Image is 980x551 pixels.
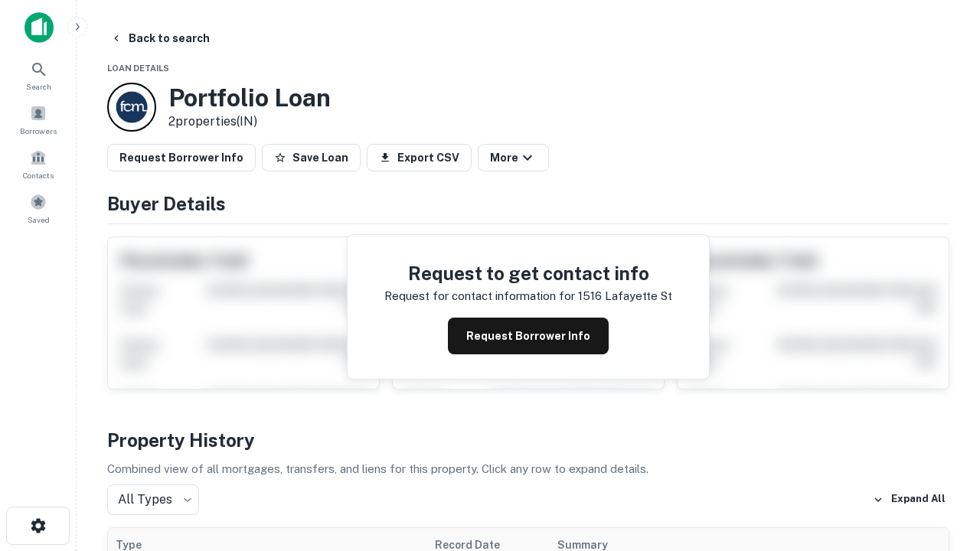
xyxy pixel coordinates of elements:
h4: Property History [107,426,949,454]
button: Request Borrower Info [107,144,256,171]
button: Save Loan [262,144,361,171]
iframe: Chat Widget [903,380,980,453]
a: Saved [5,187,72,229]
button: Request Borrower Info [448,318,609,354]
button: Back to search [104,24,216,52]
img: capitalize-icon.png [24,12,54,43]
a: Contacts [5,143,72,184]
h3: Portfolio Loan [168,83,331,112]
p: Combined view of all mortgages, transfers, and liens for this property. Click any row to expand d... [107,460,949,478]
p: 1516 lafayette st [578,287,672,305]
a: Search [5,54,72,96]
div: All Types [107,484,199,515]
h4: Buyer Details [107,190,949,217]
a: Borrowers [5,99,72,140]
span: Search [26,80,51,93]
span: Loan Details [107,64,169,73]
span: Borrowers [20,125,57,137]
p: Request for contact information for [384,287,575,305]
button: Export CSV [367,144,472,171]
p: 2 properties (IN) [168,112,331,131]
button: More [478,144,549,171]
span: Saved [28,214,50,226]
h4: Request to get contact info [384,259,672,287]
span: Contacts [23,169,54,181]
button: Expand All [869,488,949,511]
